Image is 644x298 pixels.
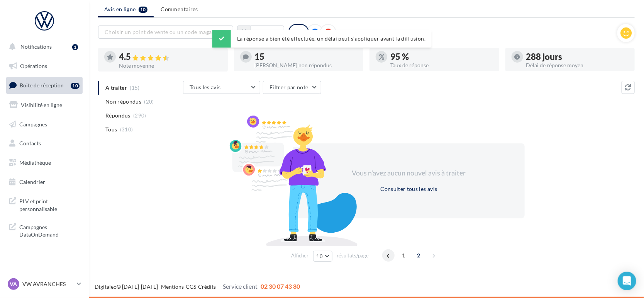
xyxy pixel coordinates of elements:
span: PLV et print personnalisable [19,196,80,213]
p: VW AVRANCHES [22,280,74,288]
button: Filtrer par note [263,81,321,94]
a: Médiathèque [5,155,84,171]
a: Campagnes [5,116,84,133]
a: Mentions [161,283,184,290]
span: résultats/page [337,252,369,259]
div: Open Intercom Messenger [618,272,636,290]
div: 1 [72,44,78,50]
button: Consulter tous les avis [377,184,440,194]
span: Campagnes [19,121,47,127]
span: Afficher [291,252,309,259]
div: [PERSON_NAME] non répondus [255,63,358,68]
span: (310) [120,126,133,133]
span: Médiathèque [19,159,51,166]
div: Tous [288,24,309,40]
a: Boîte de réception10 [5,77,84,94]
span: (20) [144,99,154,105]
span: (290) [133,112,146,119]
div: 15 [255,53,358,61]
span: Notifications [20,43,52,50]
a: Visibilité en ligne [5,97,84,113]
span: Calendrier [19,179,45,185]
button: Tous les avis [183,81,260,94]
div: Note moyenne [119,63,222,68]
span: VA [10,280,17,288]
button: Choisir un point de vente ou un code magasin [98,26,233,39]
div: Vous n'avez aucun nouvel avis à traiter [342,168,475,178]
span: Boîte de réception [20,82,64,89]
button: Notifications 1 [5,39,81,55]
a: Campagnes DataOnDemand [5,219,84,242]
button: 10 [313,251,333,262]
span: 2 [412,249,425,262]
button: Au total [251,26,284,39]
span: Tous [105,126,117,133]
a: Contacts [5,135,84,152]
button: Au total [237,26,284,39]
span: Non répondus [105,98,141,106]
span: Commentaires [161,5,198,13]
a: VA VW AVRANCHES [6,277,83,291]
span: Visibilité en ligne [21,102,62,108]
div: 95 % [390,53,493,61]
a: Opérations [5,58,84,74]
div: Taux de réponse [390,63,493,68]
div: Délai de réponse moyen [526,63,629,68]
span: Opérations [20,63,47,69]
span: Répondus [105,112,130,119]
span: 10 [317,253,323,259]
a: Crédits [198,283,216,290]
div: 10 [71,83,80,89]
div: La réponse a bien été effectuée, un délai peut s’appliquer avant la diffusion. [212,30,432,48]
span: Service client [223,283,258,290]
div: 4.5 [119,53,222,61]
a: CGS [186,283,196,290]
span: Choisir un point de vente ou un code magasin [105,29,219,35]
span: Tous les avis [190,84,221,90]
span: Campagnes DataOnDemand [19,222,80,238]
span: 1 [397,249,410,262]
a: Calendrier [5,174,84,190]
div: 288 jours [526,53,629,61]
span: Contacts [19,140,41,146]
a: Digitaleo [95,283,117,290]
a: PLV et print personnalisable [5,193,84,216]
span: © [DATE]-[DATE] - - - [95,283,300,290]
span: 02 30 07 43 80 [261,283,300,290]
